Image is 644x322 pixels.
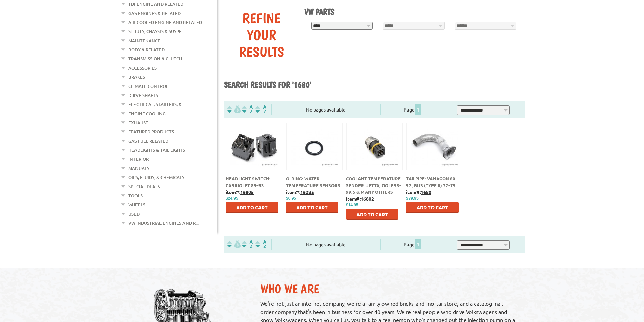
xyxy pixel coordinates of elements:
[286,176,340,188] a: O-Ring: Water Temperature Sensors
[296,204,328,210] span: Add to Cart
[128,27,185,36] a: Struts, Chassis & Suspe...
[128,36,160,45] a: Maintenance
[226,176,271,188] a: Headlight Switch: Cabriolet 89-93
[128,155,149,164] a: Interior
[346,203,358,207] span: $14.95
[260,281,518,296] h2: Who We Are
[346,176,401,195] a: Coolant Temperature Sender: Jetta, Golf 93-99.5 & Many Others
[128,82,168,91] a: Climate Control
[346,196,374,202] b: item#:
[240,189,254,195] u: 16805
[128,73,145,81] a: Brakes
[128,64,157,72] a: Accessories
[229,9,294,60] div: Refine Your Results
[286,189,314,195] b: item#:
[421,189,431,195] u: 1680
[406,196,419,201] span: $79.95
[300,189,314,195] u: 16285
[406,176,457,188] a: Tailpipe: Vanagon 80-92, Bus (Type II) 72-79
[236,204,268,210] span: Add to Cart
[406,202,459,213] button: Add to Cart
[128,100,185,109] a: Electrical, Starters, &...
[128,9,181,18] a: Gas Engines & Related
[361,196,374,202] u: 16802
[224,80,525,91] h1: Search results for '1680'
[128,164,149,173] a: Manuals
[417,204,448,210] span: Add to Cart
[346,209,398,220] button: Add to Cart
[128,146,185,154] a: Headlights & Tail Lights
[272,241,380,248] div: No pages available
[128,200,145,209] a: Wheels
[272,106,380,113] div: No pages available
[356,211,388,217] span: Add to Cart
[128,118,148,127] a: Exhaust
[128,91,158,100] a: Drive Shafts
[227,240,241,248] img: filterpricelow.svg
[241,105,254,113] img: Sort by Headline
[128,137,168,145] a: Gas Fuel Related
[304,7,520,17] h1: VW Parts
[226,196,238,201] span: $24.95
[254,105,268,113] img: Sort by Sales Rank
[128,45,165,54] a: Body & Related
[254,240,268,248] img: Sort by Sales Rank
[286,202,338,213] button: Add to Cart
[128,182,160,191] a: Special Deals
[128,191,143,200] a: Tools
[380,104,445,115] div: Page
[128,54,182,63] a: Transmission & Clutch
[241,240,254,248] img: Sort by Headline
[128,127,174,136] a: Featured Products
[415,104,421,115] span: 1
[128,219,199,227] a: VW Industrial Engines and R...
[380,239,445,250] div: Page
[406,189,431,195] b: item#:
[415,239,421,249] span: 1
[128,173,184,182] a: Oils, Fluids, & Chemicals
[128,209,140,218] a: Used
[226,189,254,195] b: item#:
[128,109,166,118] a: Engine Cooling
[226,202,278,213] button: Add to Cart
[128,18,202,27] a: Air Cooled Engine and Related
[227,105,241,113] img: filterpricelow.svg
[286,196,296,201] span: $0.95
